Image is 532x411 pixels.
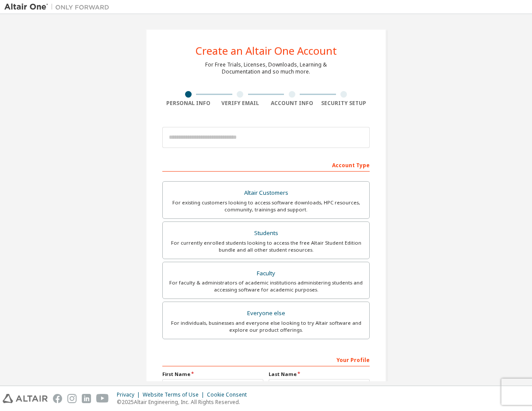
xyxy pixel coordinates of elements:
[117,398,252,406] p: © 2025 Altair Engineering, Inc. All Rights Reserved.
[168,307,364,320] div: Everyone else
[205,61,327,75] div: For Free Trials, Licenses, Downloads, Learning & Documentation and so much more.
[168,199,364,213] div: For existing customers looking to access software downloads, HPC resources, community, trainings ...
[318,100,370,107] div: Security Setup
[117,391,143,398] div: Privacy
[168,227,364,239] div: Students
[168,320,364,334] div: For individuals, businesses and everyone else looking to try Altair software and explore our prod...
[168,279,364,293] div: For faculty & administrators of academic institutions administering students and accessing softwa...
[96,394,109,403] img: youtube.svg
[143,391,207,398] div: Website Terms of Use
[196,46,337,56] div: Create an Altair One Account
[214,100,266,107] div: Verify Email
[3,394,48,403] img: altair_logo.svg
[162,158,370,172] div: Account Type
[162,100,214,107] div: Personal Info
[67,394,77,403] img: instagram.svg
[168,187,364,199] div: Altair Customers
[53,394,62,403] img: facebook.svg
[162,371,263,378] label: First Name
[162,352,370,366] div: Your Profile
[269,371,370,378] label: Last Name
[82,394,91,403] img: linkedin.svg
[207,391,252,398] div: Cookie Consent
[168,267,364,280] div: Faculty
[266,100,318,107] div: Account Info
[168,239,364,253] div: For currently enrolled students looking to access the free Altair Student Edition bundle and all ...
[4,3,114,11] img: Altair One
